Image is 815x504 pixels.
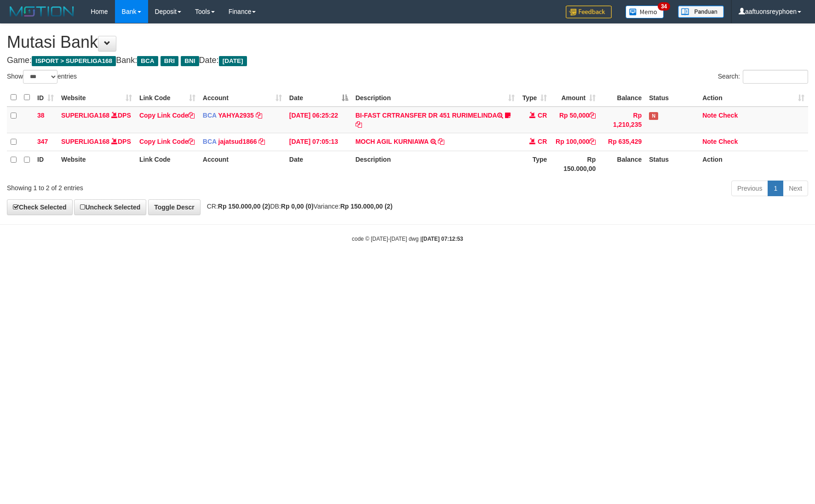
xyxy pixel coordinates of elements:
[649,112,658,120] span: Has Note
[57,107,136,133] td: DPS
[61,112,109,119] a: SUPERLIGA168
[202,203,393,210] span: CR: DB: Variance:
[181,56,199,66] span: BNI
[743,70,808,84] input: Search:
[286,89,352,107] th: Date: activate to sort column descending
[218,138,257,145] a: jajatsud1866
[518,89,551,107] th: Type: activate to sort column ascending
[626,6,664,18] img: Button%20Memo.svg
[139,138,195,145] a: Copy Link Code
[718,138,738,145] a: Check
[286,107,352,133] td: [DATE] 06:25:22
[74,199,146,215] a: Uncheck Selected
[7,5,77,18] img: MOTION_logo.png
[718,112,738,119] a: Check
[23,70,57,84] select: Showentries
[199,89,286,107] th: Account: activate to sort column ascending
[589,138,596,145] a: Copy Rp 100,000 to clipboard
[551,89,599,107] th: Amount: activate to sort column ascending
[356,121,362,128] a: Copy BI-FAST CRTRANSFER DR 451 RURIMELINDA to clipboard
[340,203,393,210] strong: Rp 150.000,00 (2)
[7,56,808,65] h4: Game: Bank: Date:
[136,89,199,107] th: Link Code: activate to sort column ascending
[538,112,547,119] span: CR
[768,181,783,196] a: 1
[218,203,270,210] strong: Rp 150.000,00 (2)
[599,133,645,151] td: Rp 635,429
[551,133,599,151] td: Rp 100,000
[699,151,808,177] th: Action
[7,180,333,193] div: Showing 1 to 2 of 2 entries
[658,2,670,11] span: 34
[599,89,645,107] th: Balance
[645,151,699,177] th: Status
[702,112,717,119] a: Note
[518,151,551,177] th: Type
[352,107,519,133] td: BI-FAST CRTRANSFER DR 451 RURIMELINDA
[7,199,73,215] a: Check Selected
[356,138,429,145] a: MOCH AGIL KURNIAWA
[352,89,519,107] th: Description: activate to sort column ascending
[352,236,463,242] small: code © [DATE]-[DATE] dwg |
[422,236,463,242] strong: [DATE] 07:12:53
[218,112,254,119] a: YAHYA2935
[148,199,201,215] a: Toggle Descr
[551,151,599,177] th: Rp 150.000,00
[7,70,77,84] label: Show entries
[139,112,195,119] a: Copy Link Code
[57,151,136,177] th: Website
[599,107,645,133] td: Rp 1,210,235
[203,138,217,145] span: BCA
[783,181,808,196] a: Next
[57,89,136,107] th: Website: activate to sort column ascending
[286,151,352,177] th: Date
[702,138,717,145] a: Note
[281,203,314,210] strong: Rp 0,00 (0)
[286,133,352,151] td: [DATE] 07:05:13
[645,89,699,107] th: Status
[352,151,519,177] th: Description
[256,112,262,119] a: Copy YAHYA2935 to clipboard
[61,138,109,145] a: SUPERLIGA168
[699,89,808,107] th: Action: activate to sort column ascending
[219,56,247,66] span: [DATE]
[161,56,178,66] span: BRI
[438,138,444,145] a: Copy MOCH AGIL KURNIAWA to clipboard
[718,70,808,84] label: Search:
[32,56,116,66] span: ISPORT > SUPERLIGA168
[203,112,217,119] span: BCA
[7,33,808,51] h1: Mutasi Bank
[599,151,645,177] th: Balance
[37,112,45,119] span: 38
[566,6,612,18] img: Feedback.jpg
[57,133,136,151] td: DPS
[37,138,48,145] span: 347
[538,138,547,145] span: CR
[731,181,768,196] a: Previous
[136,151,199,177] th: Link Code
[34,89,57,107] th: ID: activate to sort column ascending
[137,56,158,66] span: BCA
[678,6,724,18] img: panduan.png
[589,112,596,119] a: Copy Rp 50,000 to clipboard
[199,151,286,177] th: Account
[258,138,265,145] a: Copy jajatsud1866 to clipboard
[34,151,57,177] th: ID
[551,107,599,133] td: Rp 50,000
